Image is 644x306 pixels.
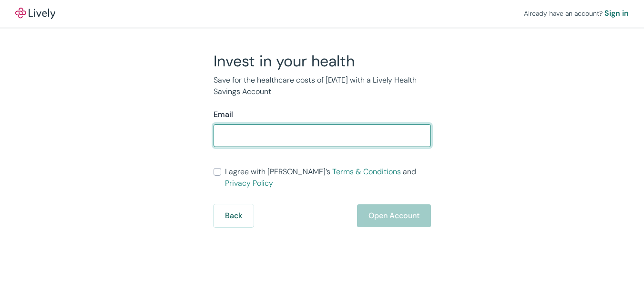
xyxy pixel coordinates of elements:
img: Lively [15,8,55,19]
h2: Invest in your health [214,52,431,71]
button: Back [214,204,254,227]
a: Privacy Policy [225,178,273,188]
div: Already have an account? [524,8,629,19]
a: LivelyLively [15,8,55,19]
a: Sign in [604,8,629,19]
label: Email [214,109,233,120]
p: Save for the healthcare costs of [DATE] with a Lively Health Savings Account [214,74,431,97]
span: I agree with [PERSON_NAME]’s and [225,166,431,189]
a: Terms & Conditions [332,167,401,177]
